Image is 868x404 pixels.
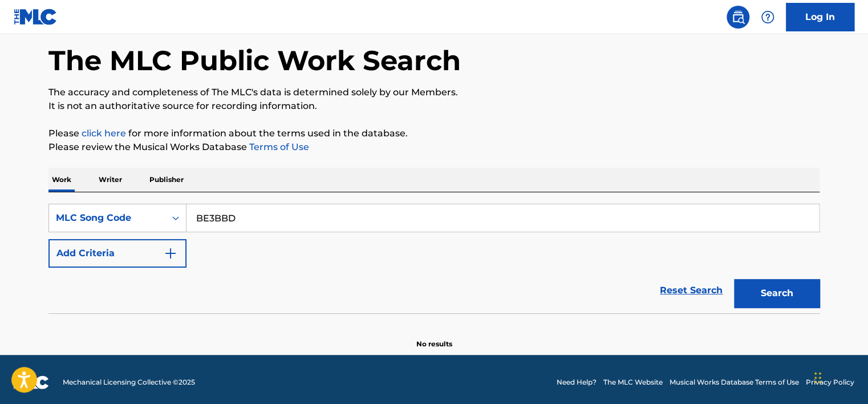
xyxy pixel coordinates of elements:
a: Privacy Policy [806,377,854,387]
img: search [731,10,745,24]
a: The MLC Website [603,377,663,387]
p: Work [48,168,75,192]
img: 9d2ae6d4665cec9f34b9.svg [164,247,177,260]
p: Publisher [146,168,187,192]
p: The accuracy and completeness of The MLC's data is determined solely by our Members. [48,86,820,99]
a: Need Help? [557,377,597,387]
img: MLC Logo [14,9,58,25]
p: Writer [95,168,125,192]
a: click here [82,128,126,139]
button: Search [734,279,820,308]
div: MLC Song Code [56,211,159,225]
p: Please review the Musical Works Database [48,140,820,154]
h1: The MLC Public Work Search [48,43,461,78]
div: চ্যাট উইজেট [811,349,868,404]
span: Mechanical Licensing Collective © 2025 [63,377,195,387]
a: Terms of Use [247,142,309,152]
div: টেনে আনুন [814,361,821,395]
p: It is not an authoritative source for recording information. [48,99,820,113]
p: No results [416,325,452,349]
form: Search Form [48,204,820,313]
div: Help [756,6,779,29]
img: help [761,10,774,24]
iframe: Chat Widget [811,349,868,404]
a: Musical Works Database Terms of Use [670,377,799,387]
p: Please for more information about the terms used in the database. [48,127,820,140]
a: Log In [786,3,854,31]
a: Public Search [727,6,749,29]
button: Add Criteria [48,239,186,268]
a: Reset Search [654,278,728,303]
